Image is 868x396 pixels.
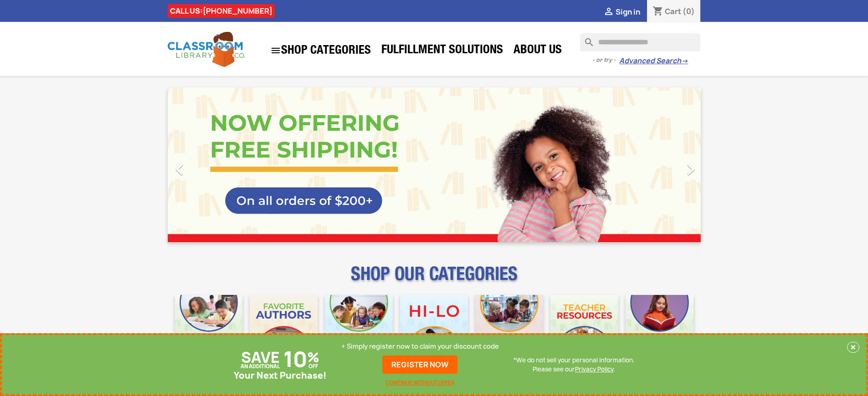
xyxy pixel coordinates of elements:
span: - or try - [592,56,619,65]
span: Cart [665,6,681,16]
a: Previous [168,87,248,242]
img: CLC_Teacher_Resources_Mobile.jpg [550,295,618,363]
img: CLC_HiLo_Mobile.jpg [400,295,468,363]
i:  [679,158,702,181]
div: CALL US: [168,4,275,18]
i:  [603,7,614,18]
a: [PHONE_NUMBER] [203,6,272,16]
img: CLC_Favorite_Authors_Mobile.jpg [250,295,318,363]
img: CLC_Bulk_Mobile.jpg [175,295,243,363]
i: shopping_cart [652,6,663,17]
input: Search [580,33,700,51]
a: SHOP CATEGORIES [266,41,375,61]
img: Classroom Library Company [168,32,245,67]
img: CLC_Fiction_Nonfiction_Mobile.jpg [475,295,543,363]
p: SHOP OUR CATEGORIES [168,271,701,288]
a: Next [621,87,701,242]
ul: Carousel container [168,87,701,242]
img: CLC_Dyslexia_Mobile.jpg [626,295,693,363]
span: Sign in [616,7,640,17]
span: (0) [683,6,695,16]
a:  Sign in [603,7,640,17]
a: Advanced Search→ [619,56,688,66]
img: CLC_Phonics_And_Decodables_Mobile.jpg [325,295,393,363]
a: Fulfillment Solutions [377,42,508,60]
i:  [270,45,281,56]
a: About Us [509,42,566,60]
i:  [168,158,191,181]
i: search [580,33,591,44]
span: → [681,56,688,66]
